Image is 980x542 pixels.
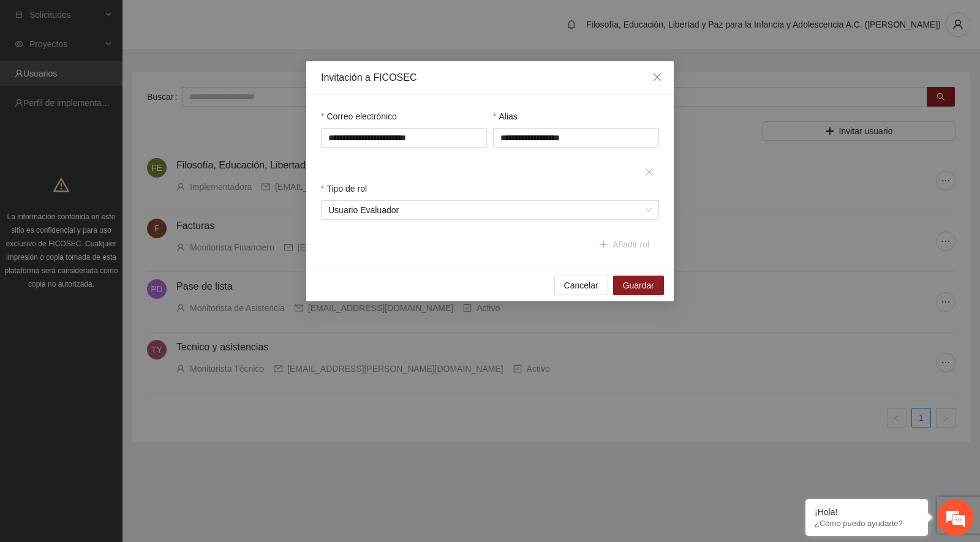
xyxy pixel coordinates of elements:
label: Correo electrónico [321,110,397,123]
span: Estamos en línea. [71,164,169,287]
p: ¿Cómo puedo ayudarte? [815,519,919,528]
span: Guardar [623,279,654,292]
button: close [639,162,659,182]
button: Guardar [613,276,664,295]
span: Usuario Evaluador [328,201,652,219]
label: Alias [493,110,518,123]
div: Chatee con nosotros ahora [64,62,206,78]
button: plusAñadir rol [589,235,659,254]
div: Invitación a FICOSEC [321,71,659,85]
button: Close [641,61,674,94]
span: close [652,72,662,82]
label: Tipo de rol [321,182,367,195]
span: Cancelar [564,279,598,292]
input: Alias [493,128,659,148]
textarea: Escriba su mensaje y pulse “Intro” [6,334,233,377]
button: Cancelar [554,276,608,295]
input: Correo electrónico [321,128,487,148]
div: Minimizar ventana de chat en vivo [201,6,230,36]
div: ¡Hola! [815,507,919,517]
